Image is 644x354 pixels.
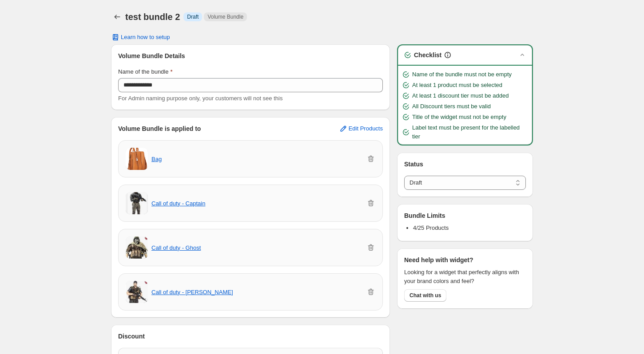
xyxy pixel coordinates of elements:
span: Learn how to setup [121,34,170,41]
button: Call of duty - Captain [151,200,205,207]
img: Call of duty - Captain [126,187,148,220]
span: For Admin naming purpose only, your customers will not see this [118,95,282,102]
span: At least 1 discount tier must be added [412,91,509,100]
img: Bag [126,144,148,173]
span: At least 1 product must be selected [412,81,502,90]
h3: Discount [118,332,145,341]
img: Call of duty - Pierce [126,280,148,303]
button: Back [111,11,123,23]
button: Edit Products [334,122,388,136]
button: Learn how to setup [106,31,175,43]
span: Draft [187,13,199,20]
span: Title of the widget must not be empty [412,113,506,122]
h3: Volume Bundle Details [118,51,383,60]
span: Edit Products [349,125,383,132]
img: Call of duty - Ghost [126,236,148,259]
span: 4/25 Products [413,224,449,231]
span: Label text must be present for the labelled tier [412,123,529,141]
h1: test bundle 2 [125,12,180,22]
h3: Bundle Limits [404,211,445,220]
button: Call of duty - [PERSON_NAME] [151,289,233,295]
h3: Status [404,160,526,169]
h3: Volume Bundle is applied to [118,124,201,133]
span: Chat with us [409,292,441,299]
span: Looking for a widget that perfectly aligns with your brand colors and feel? [404,268,526,286]
button: Bag [151,156,162,162]
button: Chat with us [404,289,446,302]
span: Name of the bundle must not be empty [412,70,512,79]
h3: Need help with widget? [404,256,473,264]
span: Volume Bundle [207,13,243,20]
button: Call of duty - Ghost [151,244,201,251]
label: Name of the bundle [118,67,173,76]
span: All Discount tiers must be valid [412,102,491,111]
h3: Checklist [414,51,441,59]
